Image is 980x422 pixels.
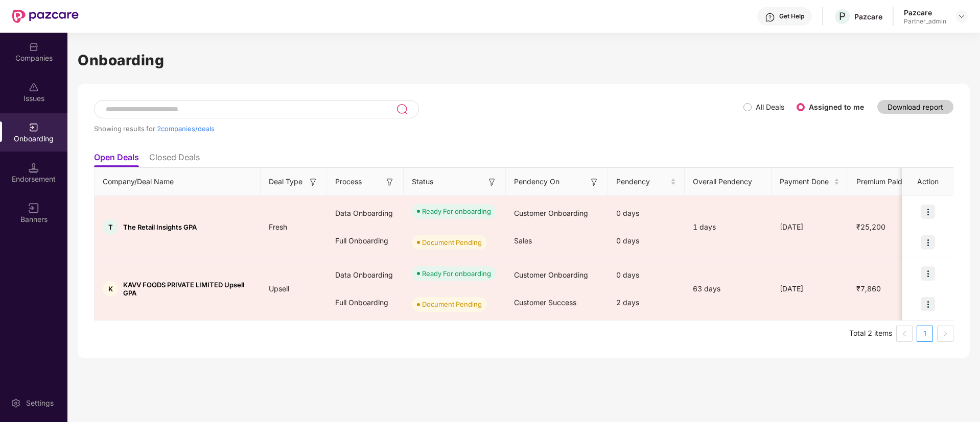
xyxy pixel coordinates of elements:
[29,42,39,52] img: svg+xml;base64,PHN2ZyBpZD0iQ29tcGFuaWVzIiB4bWxucz0iaHR0cDovL3d3dy53My5vcmcvMjAwMC9zdmciIHdpZHRoPS...
[514,298,576,307] span: Customer Success
[772,221,848,233] div: [DATE]
[685,221,772,233] div: 1 days
[327,261,404,289] div: Data Onboarding
[29,82,39,92] img: svg+xml;base64,PHN2ZyBpZD0iSXNzdWVzX2Rpc2FibGVkIiB4bWxucz0iaHR0cDovL3d3dy53My5vcmcvMjAwMC9zdmciIH...
[942,331,948,337] span: right
[904,8,946,17] div: Pazcare
[921,235,935,250] img: icon
[327,289,404,316] div: Full Onboarding
[958,12,966,20] img: svg+xml;base64,PHN2ZyBpZD0iRHJvcGRvd24tMzJ4MzIiIHhtbG5zPSJodHRwOi8vd3d3LnczLm9yZy8yMDAwL3N2ZyIgd2...
[772,283,848,294] div: [DATE]
[261,222,295,231] span: Fresh
[616,176,668,187] span: Pendency
[901,331,907,337] span: left
[103,219,118,235] div: T
[608,261,685,289] div: 0 days
[308,177,318,187] img: svg+xml;base64,PHN2ZyB3aWR0aD0iMTYiIGhlaWdodD0iMTYiIHZpZXdCb3g9IjAgMCAxNiAxNiIgZmlsbD0ibm9uZSIgeG...
[848,168,915,196] th: Premium Paid
[29,163,39,173] img: svg+xml;base64,PHN2ZyB3aWR0aD0iMTQuNSIgaGVpZ2h0PSIxNC41IiB2aWV3Qm94PSIwIDAgMTYgMTYiIGZpbGw9Im5vbm...
[23,398,57,408] div: Settings
[396,103,408,115] img: svg+xml;base64,PHN2ZyB3aWR0aD0iMjQiIGhlaWdodD0iMjUiIHZpZXdCb3g9IjAgMCAyNCAyNSIgZmlsbD0ibm9uZSIgeG...
[94,125,743,133] div: Showing results for
[514,176,559,187] span: Pendency On
[589,177,599,187] img: svg+xml;base64,PHN2ZyB3aWR0aD0iMTYiIGhlaWdodD0iMTYiIHZpZXdCb3g9IjAgMCAxNiAxNiIgZmlsbD0ibm9uZSIgeG...
[848,284,889,293] span: ₹7,860
[877,100,953,114] button: Download report
[685,283,772,294] div: 63 days
[157,125,215,133] span: 2 companies/deals
[514,209,588,217] span: Customer Onboarding
[412,176,433,187] span: Status
[78,49,970,71] h1: Onboarding
[896,326,913,342] li: Previous Page
[854,12,882,21] div: Pazcare
[917,326,933,342] li: 1
[756,103,784,111] label: All Deals
[29,122,39,133] img: svg+xml;base64,PHN2ZyB3aWR0aD0iMjAiIGhlaWdodD0iMjAiIHZpZXdCb3g9IjAgMCAyMCAyMCIgZmlsbD0ibm9uZSIgeG...
[95,168,261,196] th: Company/Deal Name
[608,289,685,316] div: 2 days
[904,17,946,26] div: Partner_admin
[765,12,775,22] img: svg+xml;base64,PHN2ZyBpZD0iSGVscC0zMngzMiIgeG1sbnM9Imh0dHA6Ly93d3cudzMub3JnLzIwMDAvc3ZnIiB3aWR0aD...
[335,176,362,187] span: Process
[809,103,864,111] label: Assigned to me
[385,177,395,187] img: svg+xml;base64,PHN2ZyB3aWR0aD0iMTYiIGhlaWdodD0iMTYiIHZpZXdCb3g9IjAgMCAxNiAxNiIgZmlsbD0ibm9uZSIgeG...
[327,200,404,227] div: Data Onboarding
[11,398,21,408] img: svg+xml;base64,PHN2ZyBpZD0iU2V0dGluZy0yMHgyMCIgeG1sbnM9Imh0dHA6Ly93d3cudzMub3JnLzIwMDAvc3ZnIiB3aW...
[422,237,482,247] div: Document Pending
[422,268,491,279] div: Ready For onboarding
[123,281,252,297] span: KAVV FOODS PRIVATE LIMITED Upsell GPA
[608,168,685,196] th: Pendency
[608,227,685,255] div: 0 days
[12,10,79,23] img: New Pazcare Logo
[608,200,685,227] div: 0 days
[123,223,197,231] span: The Retail Insights GPA
[29,203,39,213] img: svg+xml;base64,PHN2ZyB3aWR0aD0iMTYiIGhlaWdodD0iMTYiIHZpZXdCb3g9IjAgMCAxNiAxNiIgZmlsbD0ibm9uZSIgeG...
[685,168,772,196] th: Overall Pendency
[937,326,953,342] li: Next Page
[780,176,832,187] span: Payment Done
[848,222,894,231] span: ₹25,200
[902,168,953,196] th: Action
[921,297,935,311] img: icon
[779,12,804,20] div: Get Help
[849,326,892,342] li: Total 2 items
[921,266,935,281] img: icon
[917,326,932,341] a: 1
[487,177,497,187] img: svg+xml;base64,PHN2ZyB3aWR0aD0iMTYiIGhlaWdodD0iMTYiIHZpZXdCb3g9IjAgMCAxNiAxNiIgZmlsbD0ibm9uZSIgeG...
[896,326,913,342] button: left
[269,176,302,187] span: Deal Type
[514,236,532,245] span: Sales
[514,270,588,279] span: Customer Onboarding
[149,152,200,167] li: Closed Deals
[772,168,848,196] th: Payment Done
[839,10,846,22] span: P
[422,299,482,309] div: Document Pending
[94,152,139,167] li: Open Deals
[921,205,935,219] img: icon
[327,227,404,255] div: Full Onboarding
[261,284,297,293] span: Upsell
[937,326,953,342] button: right
[103,281,118,296] div: K
[422,206,491,216] div: Ready For onboarding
